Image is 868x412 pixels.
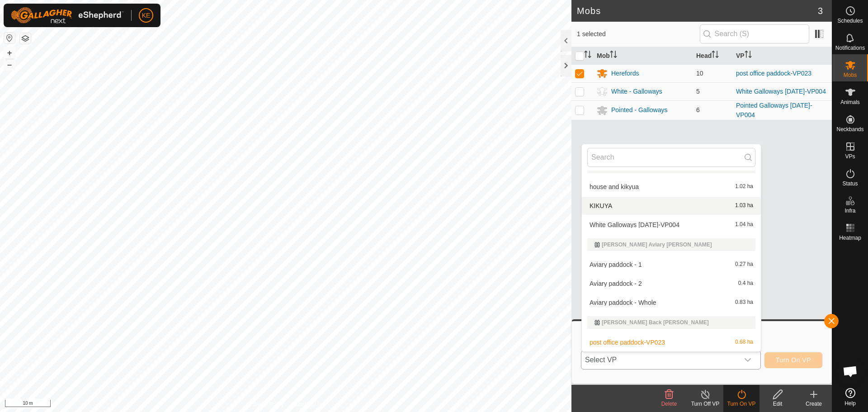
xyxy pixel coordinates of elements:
span: Select VP [581,351,739,369]
span: 5 [696,88,700,95]
span: KE [142,11,151,20]
span: 0.83 ha [735,299,753,306]
div: White - Galloways [611,87,662,96]
div: Turn Off VP [687,400,723,408]
span: 3 [818,4,823,18]
span: VPs [845,154,855,159]
span: 0.27 ha [735,261,753,268]
span: 1 selected [577,29,700,39]
span: 1.03 ha [735,203,753,209]
div: dropdown trigger [739,351,757,369]
li: Aviary paddock - 2 [582,275,761,293]
span: Notifications [835,45,865,51]
a: Privacy Policy [250,400,284,408]
li: Aviary paddock - Whole [582,294,761,312]
span: 6 [696,106,700,114]
span: Neckbands [836,127,863,132]
div: [PERSON_NAME] Back [PERSON_NAME] [594,320,748,325]
div: Edit [759,400,796,408]
span: Status [842,181,858,186]
span: 0.4 ha [738,280,753,287]
li: KIKUYA [582,197,761,215]
span: 1.02 ha [735,184,753,190]
span: Infra [844,208,855,213]
p-sorticon: Activate to sort [584,52,591,59]
div: Pointed - Galloways [611,105,668,115]
span: KIKUYA [590,203,612,209]
li: house and kikyua [582,178,761,196]
div: Herefords [611,69,639,78]
th: Head [693,47,732,65]
span: Aviary paddock - Whole [590,299,656,306]
a: White Galloways [DATE]-VP004 [736,88,826,95]
button: Turn On VP [764,352,822,368]
a: post office paddock-VP023 [736,70,811,77]
span: Delete [661,401,677,407]
th: VP [732,47,832,65]
th: Mob [593,47,693,65]
span: White Galloways [DATE]-VP004 [590,222,679,228]
span: 1.04 ha [735,222,753,228]
span: 0.68 ha [735,339,753,346]
p-sorticon: Activate to sort [745,52,752,59]
a: Pointed Galloways [DATE]-VP004 [736,102,812,118]
input: Search [587,148,755,167]
span: Help [844,401,856,406]
div: Turn On VP [723,400,759,408]
button: – [4,59,15,70]
span: Animals [840,99,860,105]
li: White Galloways aug 25-VP004 [582,216,761,234]
h2: Mobs [577,5,818,16]
span: Mobs [844,72,857,78]
p-sorticon: Activate to sort [610,52,617,59]
div: [PERSON_NAME] Aviary [PERSON_NAME] [594,242,748,247]
span: Aviary paddock - 1 [590,261,642,268]
span: Turn On VP [776,356,811,364]
span: 10 [696,70,703,77]
span: Aviary paddock - 2 [590,280,642,287]
button: + [4,47,15,58]
a: Contact Us [295,400,321,408]
li: Aviary paddock - 1 [582,256,761,274]
div: Open chat [837,358,864,385]
span: post office paddock-VP023 [590,339,665,346]
a: Help [832,384,868,410]
p-sorticon: Activate to sort [712,52,719,59]
img: Gallagher Logo [11,7,124,24]
div: Create [796,400,832,408]
input: Search (S) [700,24,809,43]
li: post office paddock-VP023 [582,333,761,351]
span: Heatmap [839,235,861,241]
button: Reset Map [4,33,15,43]
span: house and kikyua [590,184,639,190]
button: Map Layers [20,33,31,44]
span: Schedules [837,18,863,24]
